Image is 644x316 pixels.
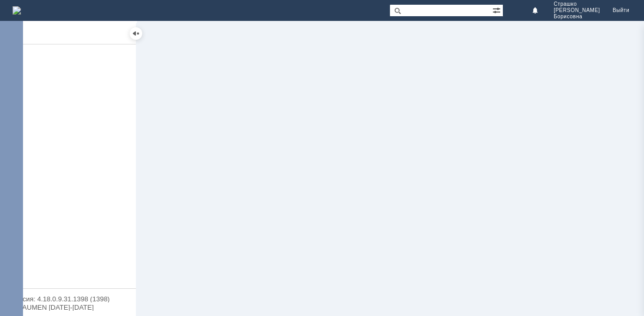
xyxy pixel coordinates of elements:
div: Версия: 4.18.0.9.31.1398 (1398) [10,296,125,302]
div: Скрыть меню [130,27,142,40]
span: Расширенный поиск [492,5,503,15]
span: Страшко [554,1,600,7]
span: [PERSON_NAME] [554,7,600,14]
span: Борисовна [554,14,600,20]
div: © NAUMEN [DATE]-[DATE] [10,304,125,311]
a: Перейти на домашнюю страницу [13,6,21,15]
img: logo [13,6,21,15]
